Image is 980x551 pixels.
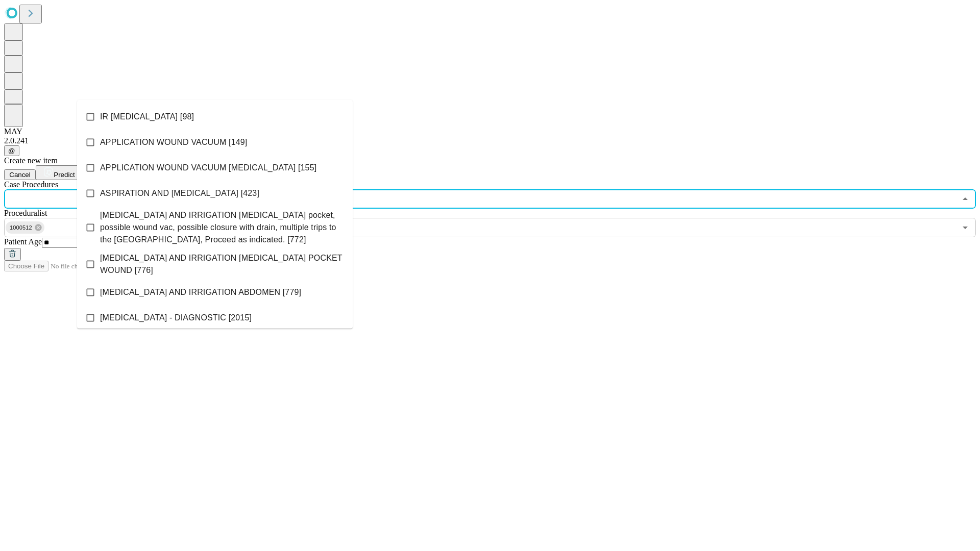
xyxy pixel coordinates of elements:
span: Predict [54,171,75,179]
span: Cancel [9,171,31,179]
span: @ [8,147,15,155]
button: Cancel [4,169,36,180]
span: IR [MEDICAL_DATA] [98] [100,111,194,123]
span: [MEDICAL_DATA] - DIAGNOSTIC [2015] [100,312,252,324]
span: Create new item [4,156,58,165]
button: Close [958,192,972,206]
span: 1000512 [6,222,36,234]
span: APPLICATION WOUND VACUUM [149] [100,136,247,148]
button: Predict [36,165,83,180]
div: MAY [4,127,976,136]
button: Open [958,220,972,235]
span: Patient Age [4,237,42,246]
span: Proceduralist [4,209,47,217]
span: APPLICATION WOUND VACUUM [MEDICAL_DATA] [155] [100,162,316,174]
span: [MEDICAL_DATA] AND IRRIGATION [MEDICAL_DATA] pocket, possible wound vac, possible closure with dr... [100,209,345,246]
span: [MEDICAL_DATA] AND IRRIGATION ABDOMEN [779] [100,286,301,298]
span: Scheduled Procedure [4,180,58,189]
div: 2.0.241 [4,136,976,145]
span: [MEDICAL_DATA] AND IRRIGATION [MEDICAL_DATA] POCKET WOUND [776] [100,252,345,277]
div: 1000512 [6,221,44,234]
button: @ [4,145,19,156]
span: ASPIRATION AND [MEDICAL_DATA] [423] [100,187,259,199]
